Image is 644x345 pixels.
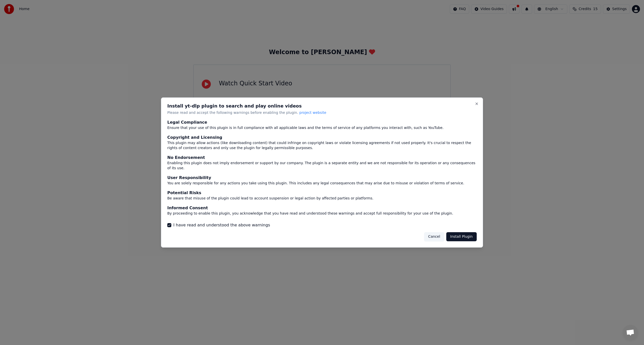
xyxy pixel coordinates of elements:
div: Enabling this plugin does not imply endorsement or support by our company. The plugin is a separa... [167,161,477,171]
label: I have read and understood the above warnings [173,222,270,228]
div: Ensure that your use of this plugin is in full compliance with all applicable laws and the terms ... [167,125,477,130]
div: This plugin may allow actions (like downloading content) that could infringe on copyright laws or... [167,141,477,151]
div: Informed Consent [167,205,477,211]
button: Install Plugin [446,232,477,241]
p: Please read and accept the following warnings before enabling the plugin. [167,110,477,115]
div: User Responsibility [167,175,477,181]
div: Copyright and Licensing [167,134,477,141]
button: Cancel [424,232,444,241]
span: project website [299,111,326,115]
div: By proceeding to enable this plugin, you acknowledge that you have read and understood these warn... [167,211,477,216]
div: No Endorsement [167,155,477,161]
div: You are solely responsible for any actions you take using this plugin. This includes any legal co... [167,181,477,186]
div: Potential Risks [167,190,477,196]
div: Legal Compliance [167,119,477,125]
h2: Install yt-dlp plugin to search and play online videos [167,104,477,108]
div: Be aware that misuse of the plugin could lead to account suspension or legal action by affected p... [167,196,477,201]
